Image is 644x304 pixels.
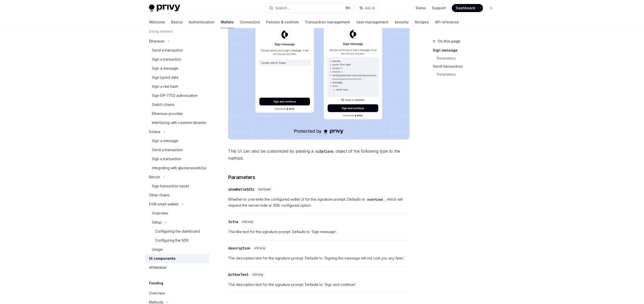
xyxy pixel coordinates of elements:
[171,16,183,28] a: Basics
[145,46,209,55] a: Send a transaction
[145,91,209,100] a: Sign EIP-7702 authorization
[145,191,209,200] a: Other chains
[149,16,165,28] a: Welcome
[155,237,189,243] div: Configuring the SDK
[152,83,178,90] div: Sign a raw hash
[432,6,446,11] a: Support
[145,289,209,298] a: Overview
[228,246,250,251] div: description
[221,16,234,28] a: Wallets
[152,219,162,225] div: Setup
[437,70,499,78] a: Parameters
[152,111,183,117] div: Ethereum provider
[149,265,167,271] div: Whitelabel
[365,197,385,202] code: undefined
[145,254,209,263] a: UI components
[416,6,426,11] a: Demo
[149,192,170,198] div: Other chains
[240,16,260,28] a: Connectors
[252,273,263,277] span: string
[152,138,178,144] div: Sign a message
[152,165,206,171] div: Integrating with @solana/web3.js
[433,62,499,70] a: Send transaction
[394,16,409,28] a: Security
[149,129,160,135] div: Solana
[152,65,178,71] div: Sign a message
[152,183,189,189] div: Sign transaction inputs
[152,210,168,216] div: Overview
[149,201,179,207] div: EVM smart wallets
[258,187,271,191] span: boolean
[145,136,209,145] a: Sign a message
[228,187,254,192] div: showWalletUIs
[266,16,299,28] a: Policies & controls
[228,174,255,181] span: Parameters
[152,147,183,153] div: Send a transaction
[145,182,209,191] a: Sign transaction inputs
[345,6,351,10] span: ⌘ K
[155,228,200,234] div: Configuring the dashboard
[487,4,495,12] button: Toggle dark mode
[228,255,410,261] span: The description text for the signature prompt. Defaults to ‘Signing this message will not cost yo...
[433,46,499,54] a: Sign message
[242,220,253,224] span: string
[228,282,410,288] span: The description text for the signature prompt. Defaults to ‘Sign and continue’.
[228,148,410,162] span: This UI can also be customized by passing a object of the following type to the method.
[145,209,209,218] a: Overview
[438,38,460,44] span: On this page
[254,246,265,250] span: string
[452,4,483,12] a: Dashboard
[152,246,163,252] div: Usage
[145,118,209,127] a: Interfacing with common libraries
[228,196,410,208] span: Whether to overwrite the configured wallet UI for the signature prompt. Defaults to , which will ...
[152,47,183,53] div: Send a transaction
[152,74,178,80] div: Sign typed data
[145,236,209,245] a: Configuring the SDK
[228,229,410,235] span: The title text for the signature prompt. Defaults to ‘Sign message’.
[145,73,209,82] a: Sign typed data
[275,5,289,11] div: Search...
[149,5,180,12] img: light logo
[145,154,209,163] a: Sign a transaction
[152,102,174,108] div: Switch chains
[266,4,354,13] button: Search...⌘K
[145,163,209,172] a: Integrating with @solana/web3.js
[228,272,248,277] div: buttonText
[152,156,181,162] div: Sign a transaction
[313,149,336,154] code: uiOptions
[189,16,215,28] a: Authentication
[149,255,176,262] div: UI components
[145,100,209,109] a: Switch chains
[228,219,238,224] div: title
[152,93,198,99] div: Sign EIP-7702 authorization
[435,16,459,28] a: API reference
[415,16,429,28] a: Recipes
[145,64,209,73] a: Sign a message
[149,174,160,180] div: Bitcoin
[152,56,181,62] div: Sign a transaction
[149,290,165,296] div: Overview
[145,227,209,236] a: Configuring the dashboard
[437,54,499,62] a: Parameters
[456,6,475,11] span: Dashboard
[145,82,209,91] a: Sign a raw hash
[356,16,388,28] a: User management
[365,6,375,11] span: Ask AI
[228,10,410,140] img: images/Sign.png
[145,263,209,272] a: Whitelabel
[305,16,350,28] a: Transaction management
[145,55,209,64] a: Sign a transaction
[149,280,163,286] h5: Funding
[149,38,165,44] div: Ethereum
[145,109,209,118] a: Ethereum provider
[145,145,209,154] a: Send a transaction
[145,245,209,254] a: Usage
[356,4,378,13] button: Ask AI
[152,120,206,126] div: Interfacing with common libraries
